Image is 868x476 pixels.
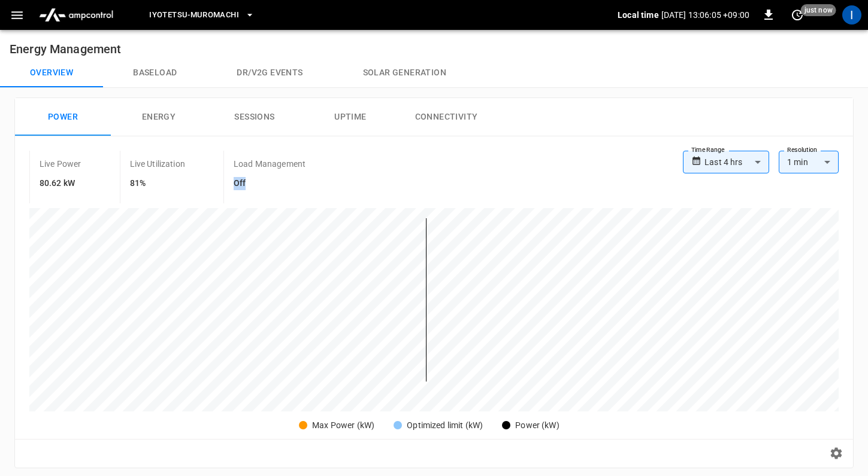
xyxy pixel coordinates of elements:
[234,177,306,190] h6: Off
[130,177,185,190] h6: 81%
[40,177,81,190] h6: 80.62 kW
[801,4,836,16] span: just now
[779,151,839,173] div: 1 min
[398,98,494,136] button: Connectivity
[144,4,259,27] button: Iyotetsu-Muromachi
[130,158,185,170] p: Live Utilization
[303,98,398,136] button: Uptime
[149,8,239,22] span: Iyotetsu-Muromachi
[788,5,807,25] button: set refresh interval
[787,145,817,155] label: Resolution
[15,98,111,136] button: Power
[234,158,306,170] p: Load Management
[842,5,861,25] div: profile-icon
[34,4,118,26] img: ampcontrol.io logo
[618,9,659,21] p: Local time
[207,98,303,136] button: Sessions
[111,98,207,136] button: Energy
[661,9,749,21] p: [DATE] 13:06:05 +09:00
[312,419,374,432] div: Max Power (kW)
[40,158,81,170] p: Live Power
[515,419,559,432] div: Power (kW)
[103,59,207,87] button: Baseload
[704,151,769,173] div: Last 4 hrs
[407,419,483,432] div: Optimized limit (kW)
[333,59,476,87] button: Solar generation
[691,145,725,155] label: Time Range
[207,59,332,87] button: Dr/V2G events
